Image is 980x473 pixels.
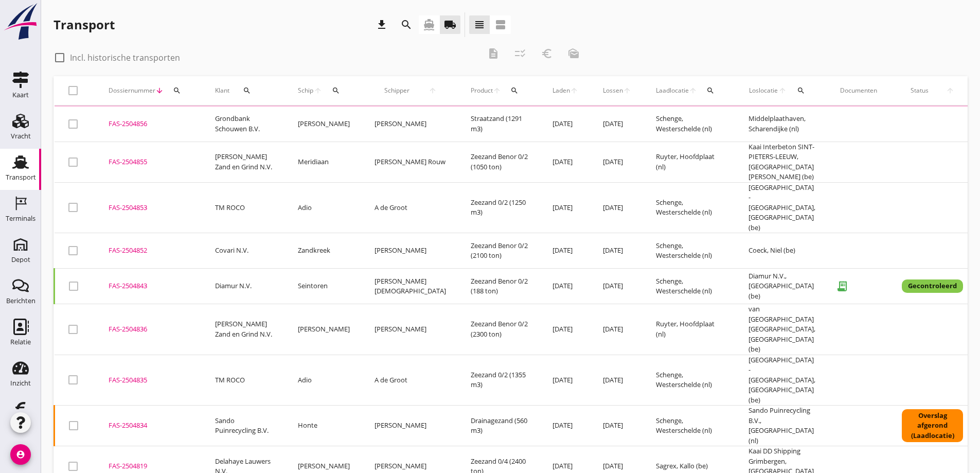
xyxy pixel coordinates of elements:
[591,182,644,233] td: [DATE]
[298,86,314,95] span: Schip
[54,16,115,33] div: Transport
[109,421,190,431] div: FAS-2504834
[603,86,623,95] span: Lossen
[11,133,31,139] div: Vracht
[689,86,697,95] i: arrow_upward
[591,269,644,304] td: [DATE]
[591,406,644,446] td: [DATE]
[591,304,644,355] td: [DATE]
[444,19,456,31] i: local_shipping
[362,182,458,233] td: A de Groot
[736,304,828,355] td: van [GEOGRAPHIC_DATA] [GEOGRAPHIC_DATA], [GEOGRAPHIC_DATA] (be)
[656,86,689,95] span: Laadlocatie
[591,107,644,142] td: [DATE]
[362,142,458,182] td: [PERSON_NAME] Rouw
[362,355,458,406] td: A de Groot
[6,297,35,304] div: Berichten
[10,339,31,345] div: Relatie
[375,86,419,95] span: Schipper
[540,269,591,304] td: [DATE]
[109,86,155,95] span: Dossiernummer
[644,269,736,304] td: Schenge, Westerschelde (nl)
[540,406,591,446] td: [DATE]
[736,107,828,142] td: Middelplaathaven, Scharendijke (nl)
[644,182,736,233] td: Schenge, Westerschelde (nl)
[2,3,39,41] img: logo-small.a267ee39.svg
[902,86,937,95] span: Status
[494,19,507,31] i: view_agenda
[243,86,251,95] i: search
[540,304,591,355] td: [DATE]
[400,19,413,31] i: search
[109,281,190,291] div: FAS-2504843
[286,107,362,142] td: [PERSON_NAME]
[362,107,458,142] td: [PERSON_NAME]
[203,233,286,269] td: Covari N.V.
[644,107,736,142] td: Schenge, Westerschelde (nl)
[644,233,736,269] td: Schenge, Westerschelde (nl)
[540,107,591,142] td: [DATE]
[70,52,180,63] label: Incl. historische transporten
[423,19,435,31] i: directions_boat
[12,92,29,98] div: Kaart
[902,409,963,443] div: Overslag afgerond (Laadlocatie)
[109,324,190,335] div: FAS-2504836
[109,119,190,129] div: FAS-2504856
[797,86,805,95] i: search
[832,276,852,296] i: receipt_long
[6,174,36,181] div: Transport
[644,142,736,182] td: Ruyter, Hoofdplaat (nl)
[109,461,190,471] div: FAS-2504819
[314,86,323,95] i: arrow_upward
[937,86,963,95] i: arrow_upward
[286,182,362,233] td: Adio
[109,246,190,256] div: FAS-2504852
[458,304,540,355] td: Zeezand Benor 0/2 (2300 ton)
[540,142,591,182] td: [DATE]
[10,444,31,465] i: account_circle
[591,233,644,269] td: [DATE]
[109,375,190,386] div: FAS-2504835
[203,355,286,406] td: TM ROCO
[362,233,458,269] td: [PERSON_NAME]
[458,269,540,304] td: Zeezand Benor 0/2 (188 ton)
[458,355,540,406] td: Zeezand 0/2 (1355 m3)
[540,233,591,269] td: [DATE]
[902,279,963,293] div: Gecontroleerd
[362,304,458,355] td: [PERSON_NAME]
[736,142,828,182] td: Kaai Interbeton SINT-PIETERS-LEEUW, [GEOGRAPHIC_DATA][PERSON_NAME] (be)
[706,86,715,95] i: search
[286,233,362,269] td: Zandkreek
[362,269,458,304] td: [PERSON_NAME][DEMOGRAPHIC_DATA]
[173,86,181,95] i: search
[10,380,31,387] div: Inzicht
[376,19,388,31] i: download
[570,86,578,95] i: arrow_upward
[203,304,286,355] td: [PERSON_NAME] Zand en Grind N.V.
[644,304,736,355] td: Ruyter, Hoofdplaat (nl)
[623,86,631,95] i: arrow_upward
[458,406,540,446] td: Drainagezand (560 m3)
[203,269,286,304] td: Diamur N.V.
[458,107,540,142] td: Straatzand (1291 m3)
[840,86,877,95] div: Documenten
[203,142,286,182] td: [PERSON_NAME] Zand en Grind N.V.
[736,406,828,446] td: Sando Puinrecycling B.V., [GEOGRAPHIC_DATA] (nl)
[109,157,190,167] div: FAS-2504855
[644,355,736,406] td: Schenge, Westerschelde (nl)
[540,355,591,406] td: [DATE]
[203,107,286,142] td: Grondbank Schouwen B.V.
[591,355,644,406] td: [DATE]
[473,19,486,31] i: view_headline
[332,86,340,95] i: search
[215,78,273,103] div: Klant
[749,86,778,95] span: Loslocatie
[109,203,190,213] div: FAS-2504853
[493,86,501,95] i: arrow_upward
[286,142,362,182] td: Meridiaan
[203,182,286,233] td: TM ROCO
[419,86,446,95] i: arrow_upward
[286,355,362,406] td: Adio
[458,182,540,233] td: Zeezand 0/2 (1250 m3)
[736,269,828,304] td: Diamur N.V., [GEOGRAPHIC_DATA] (be)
